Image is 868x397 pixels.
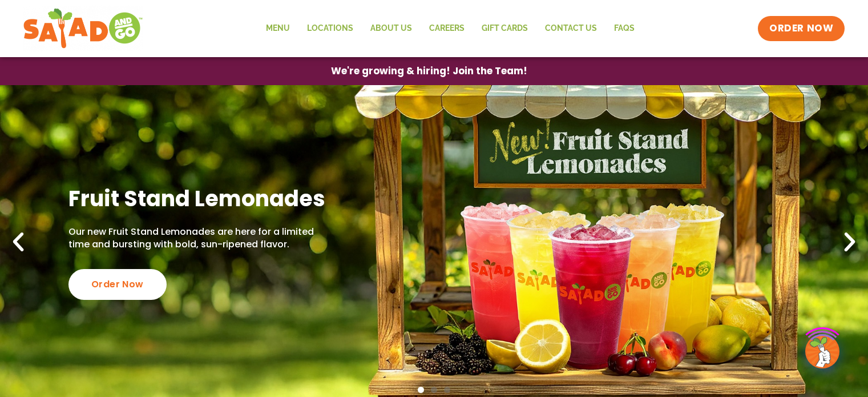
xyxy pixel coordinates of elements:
a: Menu [257,15,298,42]
p: Our new Fruit Stand Lemonades are here for a limited time and bursting with bold, sun-ripened fla... [68,226,332,251]
a: About Us [362,15,421,42]
span: We're growing & hiring! Join the Team! [331,66,527,76]
a: ORDER NOW [758,16,845,41]
a: Careers [421,15,473,42]
span: Go to slide 2 [431,387,437,393]
h2: Fruit Stand Lemonades [68,185,332,212]
span: ORDER NOW [769,22,833,35]
span: Go to slide 3 [444,387,450,393]
div: Next slide [837,230,862,255]
img: new-SAG-logo-768×292 [23,6,143,51]
a: FAQs [605,15,643,42]
a: We're growing & hiring! Join the Team! [314,58,544,85]
nav: Menu [257,15,643,42]
div: Previous slide [6,230,31,255]
div: Order Now [68,269,167,300]
span: Go to slide 1 [418,387,424,393]
a: GIFT CARDS [473,15,536,42]
a: Contact Us [536,15,605,42]
a: Locations [298,15,362,42]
